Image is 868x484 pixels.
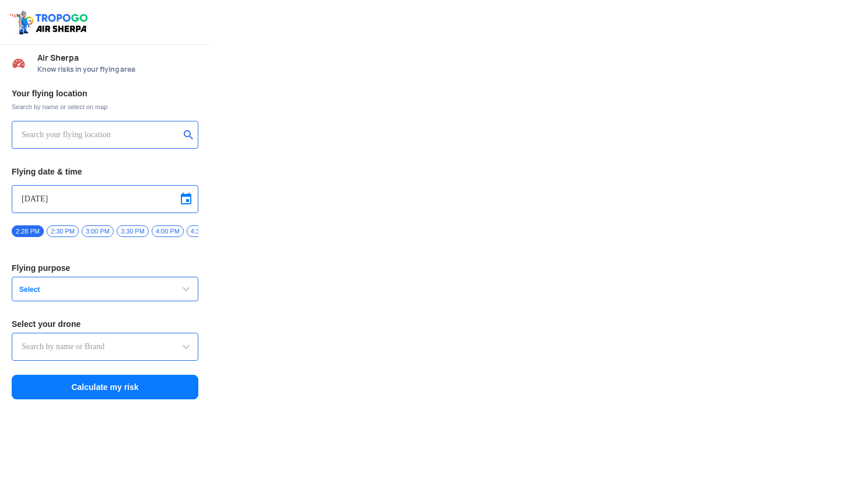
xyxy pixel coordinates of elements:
span: 3:00 PM [82,225,114,237]
button: Calculate my risk [12,375,198,399]
h3: Flying purpose [12,264,198,272]
span: 2:30 PM [47,225,79,237]
input: Search your flying location [22,128,180,142]
input: Search by name or Brand [22,340,188,354]
h3: Your flying location [12,89,198,98]
span: 3:30 PM [117,225,149,237]
span: Search by name or select on map [12,102,198,112]
img: ic_tgdronemaps.svg [9,9,92,36]
button: Select [12,277,198,301]
img: Risk Scores [12,56,26,70]
h3: Flying date & time [12,168,198,176]
h3: Select your drone [12,320,198,328]
span: Know risks in your flying area [37,65,198,74]
span: 2:28 PM [12,225,44,237]
input: Select Date [22,192,188,206]
span: 4:00 PM [152,225,184,237]
span: Air Sherpa [37,53,198,62]
span: 4:30 PM [187,225,219,237]
span: Select [15,285,160,294]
